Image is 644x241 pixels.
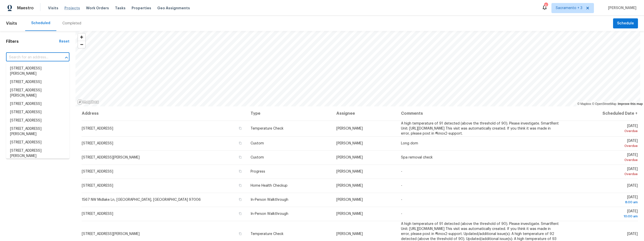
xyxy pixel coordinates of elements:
[59,39,69,44] div: Reset
[82,198,201,202] span: 1567 NW Midlake Ln, [GEOGRAPHIC_DATA], [GEOGRAPHIC_DATA] 97006
[401,122,559,135] span: A high temperature of 91 detected (above the threshold of 90). Please investigate. SmartRent Unit...
[132,6,151,11] span: Properties
[247,106,332,120] th: Type
[401,198,402,202] span: -
[82,232,140,236] span: [STREET_ADDRESS][PERSON_NAME]
[592,102,616,106] a: OpenStreetMap
[82,170,113,173] span: [STREET_ADDRESS]
[618,102,643,106] a: Improve this map
[157,6,190,11] span: Geo Assignments
[238,155,243,159] button: Copy Address
[627,232,638,236] span: [DATE]
[6,54,55,61] input: Search for an address...
[6,86,69,100] li: [STREET_ADDRESS][PERSON_NAME]
[6,100,69,108] li: [STREET_ADDRESS]
[568,200,638,205] div: 8:00 am
[544,3,548,8] div: 6
[17,6,34,11] span: Maestro
[238,211,243,216] button: Copy Address
[251,212,288,216] span: In-Person Walkthrough
[401,142,418,145] span: Long dom
[78,41,85,48] button: Zoom out
[336,156,363,159] span: [PERSON_NAME]
[82,156,140,159] span: [STREET_ADDRESS][PERSON_NAME]
[6,64,69,78] li: [STREET_ADDRESS][PERSON_NAME]
[238,231,243,236] button: Copy Address
[568,157,638,163] div: Overdue
[568,139,638,148] span: [DATE]
[568,214,638,219] div: 10:00 am
[568,195,638,205] span: [DATE]
[336,212,363,216] span: [PERSON_NAME]
[401,184,402,187] span: -
[251,170,265,173] span: Progress
[6,39,59,44] h1: Filters
[336,142,363,145] span: [PERSON_NAME]
[78,41,85,48] span: Zoom out
[82,127,113,130] span: [STREET_ADDRESS]
[77,99,99,105] a: Mapbox homepage
[6,108,69,116] li: [STREET_ADDRESS]
[627,184,638,187] span: [DATE]
[251,127,284,130] span: Temperature Check
[82,106,247,120] th: Address
[568,167,638,177] span: [DATE]
[48,6,58,11] span: Visits
[238,126,243,131] button: Copy Address
[6,78,69,86] li: [STREET_ADDRESS]
[564,106,638,120] th: Scheduled Date ↑
[336,170,363,173] span: [PERSON_NAME]
[86,6,109,11] span: Work Orders
[251,198,288,202] span: In-Person Walkthrough
[251,156,264,159] span: Custom
[251,184,288,187] span: Home Health Checkup
[568,124,638,134] span: [DATE]
[577,102,591,106] a: Mapbox
[401,170,402,173] span: -
[31,21,50,26] div: Scheduled
[568,172,638,177] div: Overdue
[606,6,636,11] span: [PERSON_NAME]
[332,106,397,120] th: Assignee
[251,232,284,236] span: Temperature Check
[568,143,638,148] div: Overdue
[613,18,638,29] button: Schedule
[336,127,363,130] span: [PERSON_NAME]
[556,6,582,11] span: Sacramento + 3
[336,184,363,187] span: [PERSON_NAME]
[6,116,69,125] li: [STREET_ADDRESS]
[75,31,640,106] canvas: Map
[115,6,126,10] span: Tasks
[82,212,113,216] span: [STREET_ADDRESS]
[568,153,638,163] span: [DATE]
[82,184,113,187] span: [STREET_ADDRESS]
[568,129,638,134] div: Overdue
[238,141,243,145] button: Copy Address
[238,183,243,188] button: Copy Address
[401,212,402,216] span: -
[251,142,264,145] span: Custom
[336,232,363,236] span: [PERSON_NAME]
[397,106,564,120] th: Comments
[238,169,243,174] button: Copy Address
[62,21,81,26] div: Completed
[82,142,113,145] span: [STREET_ADDRESS]
[336,198,363,202] span: [PERSON_NAME]
[64,6,80,11] span: Projects
[6,125,69,138] li: [STREET_ADDRESS][PERSON_NAME]
[6,18,17,29] span: Visits
[568,210,638,219] span: [DATE]
[78,33,85,41] button: Zoom in
[6,138,69,147] li: [STREET_ADDRESS]
[238,197,243,202] button: Copy Address
[401,156,433,159] span: Spa removal check
[6,147,69,160] li: [STREET_ADDRESS][PERSON_NAME]
[617,20,634,27] span: Schedule
[63,54,70,61] button: Close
